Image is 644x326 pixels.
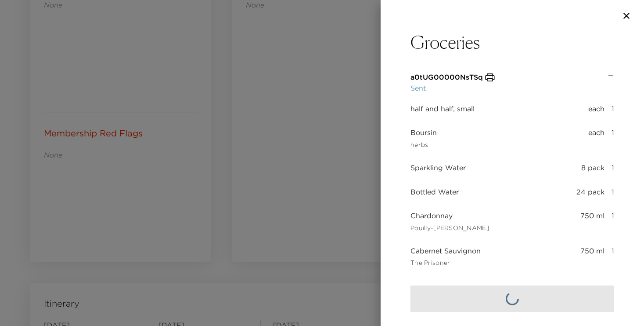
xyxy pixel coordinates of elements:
span: 750 ml [580,246,604,267]
span: Sparkling Water [410,163,466,172]
span: 1 [612,163,614,172]
span: 1 [612,187,614,197]
span: 1 [612,246,614,267]
span: Boursin [410,128,437,137]
div: a0tUG00000NsTSqSent [410,72,614,93]
span: 1 [612,211,614,232]
span: 1 [612,128,614,149]
span: Cabernet Sauvignon [410,246,481,256]
span: The Prisoner [410,259,481,267]
span: 8 pack [581,163,604,172]
p: Groceries [410,32,614,53]
span: herbs [410,141,437,149]
span: 750 ml [580,211,604,232]
span: Pouilly-[PERSON_NAME] [410,224,489,232]
span: half and half, small [410,104,475,114]
span: Bottled Water [410,187,459,197]
span: each [588,104,604,114]
span: each [588,128,604,149]
span: Chardonnay [410,211,489,220]
p: a0tUG00000NsTSq [410,72,483,83]
span: 1 [612,104,614,114]
p: Sent [410,83,495,93]
span: 24 pack [576,187,604,197]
